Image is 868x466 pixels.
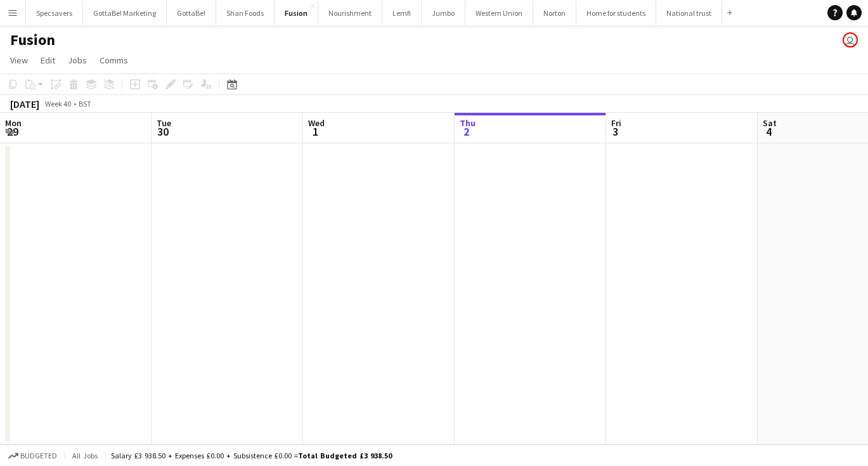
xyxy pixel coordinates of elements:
button: Jumbo [422,1,465,25]
button: Budgeted [6,449,59,463]
button: Home for students [576,1,656,25]
button: Nourishment [318,1,382,25]
button: Western Union [465,1,533,25]
span: Jobs [68,55,87,66]
span: All jobs [70,451,100,460]
button: Lemfi [382,1,422,25]
a: Edit [36,52,60,68]
span: Fri [611,117,621,129]
h1: Fusion [10,30,55,49]
button: Specsavers [26,1,83,25]
a: Jobs [63,52,92,68]
span: 30 [155,124,171,139]
a: Comms [94,52,133,68]
span: Mon [5,117,22,129]
app-user-avatar: Booking & Talent Team [843,32,858,48]
button: GottaBe! Marketing [83,1,167,25]
span: 3 [609,124,621,139]
span: Wed [308,117,325,129]
div: BST [79,99,91,108]
span: View [10,55,28,66]
button: Shan Foods [216,1,275,25]
span: Thu [460,117,476,129]
button: Fusion [275,1,318,25]
a: View [5,52,33,68]
div: [DATE] [10,98,39,110]
div: Salary £3 938.50 + Expenses £0.00 + Subsistence £0.00 = [111,451,392,460]
span: 29 [3,124,22,139]
span: Sat [763,117,777,129]
span: Tue [157,117,171,129]
button: Norton [533,1,576,25]
span: Budgeted [20,451,57,460]
button: National trust [656,1,722,25]
span: 4 [761,124,777,139]
span: Edit [41,55,55,66]
span: 2 [458,124,476,139]
span: Comms [100,55,128,66]
button: GottaBe! [167,1,216,25]
span: 1 [306,124,325,139]
span: Week 40 [42,99,74,108]
span: Total Budgeted £3 938.50 [298,451,392,460]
